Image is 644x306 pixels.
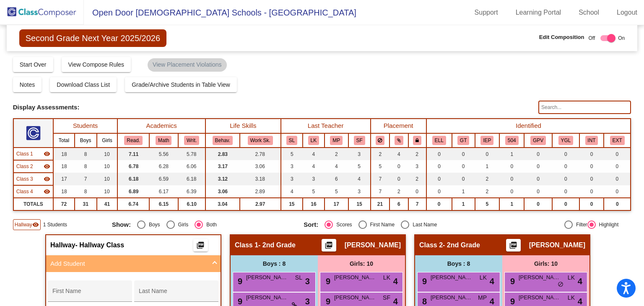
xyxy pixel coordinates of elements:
[304,221,318,228] span: Sort:
[524,173,552,185] td: 0
[325,173,348,185] td: 6
[371,119,426,133] th: Placement
[148,58,226,72] mat-chip: View Placement Violations
[286,136,297,145] button: SL
[499,133,524,148] th: 504 Plan
[178,198,205,210] td: 6.10
[325,160,348,173] td: 4
[303,173,325,185] td: 3
[53,148,75,160] td: 18
[499,173,524,185] td: 0
[112,220,297,229] mat-radio-group: Select an option
[156,136,171,145] button: Math
[13,160,53,173] td: Beka Miller - 2nd Grade
[145,221,160,228] div: Boys
[205,160,240,173] td: 3.17
[426,133,452,148] th: English Language Learner
[426,185,452,198] td: 0
[53,173,75,185] td: 17
[419,241,443,249] span: Class 2
[308,136,319,145] button: LK
[16,188,33,195] span: Class 4
[149,185,178,198] td: 6.17
[604,160,631,173] td: 0
[281,198,303,210] td: 15
[53,160,75,173] td: 18
[75,241,125,249] span: - Hallway Class
[240,173,281,185] td: 3.18
[426,198,452,210] td: 0
[53,119,117,133] th: Students
[117,173,149,185] td: 6.18
[468,6,505,19] a: Support
[371,173,390,185] td: 7
[235,241,258,249] span: Class 1
[390,198,408,210] td: 6
[75,133,97,148] th: Boys
[508,277,515,286] span: 9
[478,293,487,302] span: MP
[579,185,604,198] td: 0
[13,185,53,198] td: Elissa Athineos - New Teacher
[390,148,408,160] td: 4
[53,185,75,198] td: 18
[193,239,208,252] button: Print Students Details
[44,188,50,195] mat-icon: visibility
[97,133,118,148] th: Girls
[431,273,473,282] span: [PERSON_NAME]
[97,148,118,160] td: 10
[572,6,606,19] a: School
[524,148,552,160] td: 0
[16,163,33,170] span: Class 2
[43,221,67,228] span: 1 Students
[408,148,426,160] td: 2
[75,173,97,185] td: 7
[475,198,499,210] td: 5
[149,173,178,185] td: 6.59
[579,133,604,148] th: Introvert
[348,133,371,148] th: Sandra Farley
[420,277,427,286] span: 9
[57,81,110,88] span: Download Class List
[579,173,604,185] td: 0
[203,221,217,228] div: Both
[348,160,371,173] td: 5
[236,277,242,286] span: 9
[390,160,408,173] td: 0
[178,185,205,198] td: 6.39
[558,281,563,288] span: do_not_disturb_alt
[475,148,499,160] td: 0
[175,221,189,228] div: Girls
[452,198,475,210] td: 1
[499,160,524,173] td: 0
[604,148,631,160] td: 0
[117,198,149,210] td: 6.74
[610,136,625,145] button: EXT
[426,173,452,185] td: 0
[475,160,499,173] td: 1
[139,291,214,298] input: Last Name
[558,136,574,145] button: YGL
[324,297,330,306] span: 9
[84,6,356,19] span: Open Door [DEMOGRAPHIC_DATA] Schools - [GEOGRAPHIC_DATA]
[490,275,494,288] span: 4
[75,160,97,173] td: 8
[383,293,390,302] span: SF
[509,6,568,19] a: Learning Portal
[618,34,625,42] span: On
[452,173,475,185] td: 0
[281,119,371,133] th: Last Teacher
[552,198,579,210] td: 0
[539,33,584,41] span: Edit Composition
[604,133,631,148] th: Extrovert
[195,241,205,253] mat-icon: picture_as_pdf
[68,61,125,68] span: View Compose Rules
[246,273,288,282] span: [PERSON_NAME]
[348,185,371,198] td: 3
[530,136,546,145] button: GPV
[149,148,178,160] td: 5.56
[178,160,205,173] td: 6.06
[354,136,365,145] button: SF
[420,297,427,306] span: 8
[604,173,631,185] td: 0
